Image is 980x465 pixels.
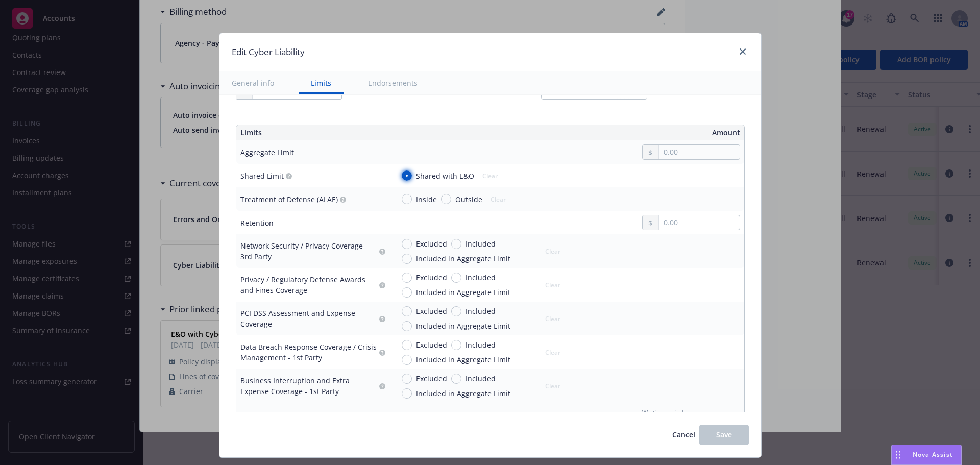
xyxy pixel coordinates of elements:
[402,306,412,316] input: Excluded
[240,194,338,205] div: Treatment of Defense (ALAE)
[455,194,482,205] span: Outside
[465,238,496,249] span: Included
[240,308,377,329] div: PCI DSS Assessment and Expense Coverage
[892,445,904,464] div: Drag to move
[659,215,739,230] input: 0.00
[240,170,284,181] div: Shared Limit
[416,354,510,365] span: Included in Aggregate Limit
[402,388,412,399] input: Included in Aggregate Limit
[240,375,377,397] div: Business Interruption and Extra Expense Coverage - 1st Party
[465,306,496,316] span: Included
[232,45,305,59] h1: Edit Cyber Liability
[416,306,447,316] span: Excluded
[402,170,412,181] input: Shared with E&O
[672,425,695,445] button: Cancel
[672,430,695,439] span: Cancel
[402,321,412,331] input: Included in Aggregate Limit
[465,272,496,283] span: Included
[451,340,461,350] input: Included
[416,339,447,350] span: Excluded
[240,341,377,363] div: Data Breach Response Coverage / Crisis Management - 1st Party
[451,273,461,283] input: Included
[402,355,412,365] input: Included in Aggregate Limit
[299,71,344,94] button: Limits
[416,170,474,181] span: Shared with E&O
[402,194,412,204] input: Inside
[416,388,510,399] span: Included in Aggregate Limit
[891,445,962,465] button: Nova Assist
[240,147,294,158] div: Aggregate Limit
[416,373,447,384] span: Excluded
[356,71,430,94] button: Endorsements
[659,145,739,159] input: 0.00
[416,287,510,298] span: Included in Aggregate Limit
[416,253,510,264] span: Included in Aggregate Limit
[451,239,461,249] input: Included
[913,450,953,459] span: Nova Assist
[402,287,412,298] input: Included in Aggregate Limit
[416,272,447,283] span: Excluded
[465,339,496,350] span: Included
[416,238,447,249] span: Excluded
[402,273,412,283] input: Excluded
[416,321,510,331] span: Included in Aggregate Limit
[236,125,439,140] th: Limits
[240,217,274,228] div: Retention
[402,239,412,249] input: Excluded
[240,240,377,262] div: Network Security / Privacy Coverage - 3rd Party
[451,306,461,316] input: Included
[402,254,412,264] input: Included in Aggregate Limit
[642,408,683,417] span: Waiting period
[402,374,412,384] input: Excluded
[416,194,437,205] span: Inside
[451,374,461,384] input: Included
[465,373,496,384] span: Included
[219,71,286,94] button: General info
[402,340,412,350] input: Excluded
[495,125,744,140] th: Amount
[441,194,451,204] input: Outside
[240,274,377,296] div: Privacy / Regulatory Defense Awards and Fines Coverage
